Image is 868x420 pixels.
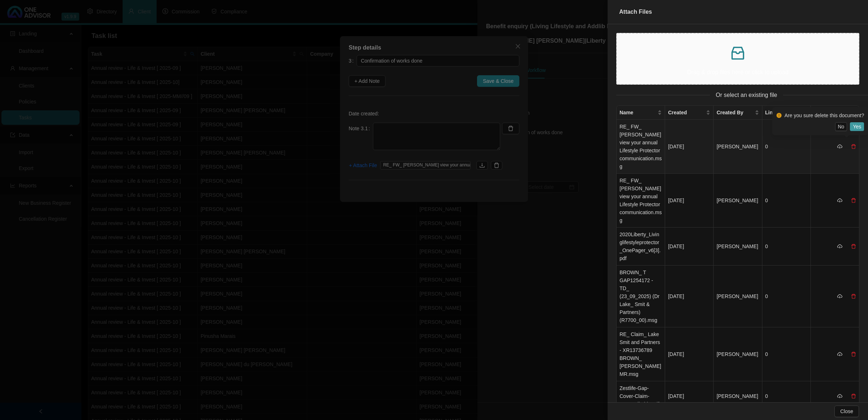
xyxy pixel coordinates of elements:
th: Name [617,106,665,120]
td: 0 [762,381,811,411]
td: 0 [762,228,811,266]
span: [PERSON_NAME] [716,144,758,149]
span: delete [851,198,856,203]
span: cloud-download [837,244,842,249]
td: [DATE] [665,327,714,381]
span: Created [668,109,705,116]
span: Created By [716,109,753,116]
td: Zestlife-Gap-Cover-Claim-Form-editable.pdf [617,381,665,411]
span: cloud-download [837,352,842,357]
td: 0 [762,266,811,327]
th: Linked Policies [762,106,811,120]
span: No [838,123,844,131]
td: 2020Liberty_Livinglifestyleprotector_OnePager_v6[3].pdf [617,228,665,266]
span: inbox [729,44,746,62]
td: RE_ FW_ [PERSON_NAME] view your annual Lifestyle Protector communication.msg [617,174,665,228]
span: cloud-download [837,394,842,399]
td: 0 [762,327,811,381]
span: [PERSON_NAME] [716,198,758,203]
span: Close [840,407,853,415]
td: RE_ Claim_ Lake Smit and Partners - XR13736789 BROWN_ [PERSON_NAME] MR.msg [617,327,665,381]
th: Created [665,106,714,120]
td: BROWN_ T GAP1254172 - TD_ (23_09_2025) (Dr Lake_ Smit & Partners) (R7700_00).msg [617,266,665,327]
span: delete [851,294,856,299]
span: Or select an existing file [710,90,783,99]
span: cloud-download [837,198,842,203]
td: [DATE] [665,228,714,266]
td: [DATE] [665,174,714,228]
span: inboxDrag & drop files here or click to upload [617,34,859,84]
span: [PERSON_NAME] [716,351,758,357]
td: [DATE] [665,266,714,327]
div: Are you sure delete this document? [784,111,864,119]
button: Close [834,406,859,417]
span: cloud-download [837,144,842,149]
span: [PERSON_NAME] [716,243,758,249]
td: [DATE] [665,381,714,411]
td: [DATE] [665,120,714,174]
button: Yes [850,122,864,131]
span: delete [851,352,856,357]
p: Drag & drop files here or click to upload [623,68,853,77]
span: delete [851,394,856,399]
span: delete [851,244,856,249]
span: Attach Files [619,9,652,15]
th: Created By [714,106,762,120]
span: delete [851,144,856,149]
td: RE_ FW_ [PERSON_NAME] view your annual Lifestyle Protector communication.msg [617,120,665,174]
td: 0 [762,120,811,174]
span: exclamation-circle [776,113,782,118]
span: [PERSON_NAME] [716,293,758,299]
span: cloud-download [837,294,842,299]
span: Name [620,109,656,116]
td: 0 [762,174,811,228]
span: Yes [853,123,861,131]
button: No [835,122,847,131]
span: [PERSON_NAME] [716,393,758,399]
